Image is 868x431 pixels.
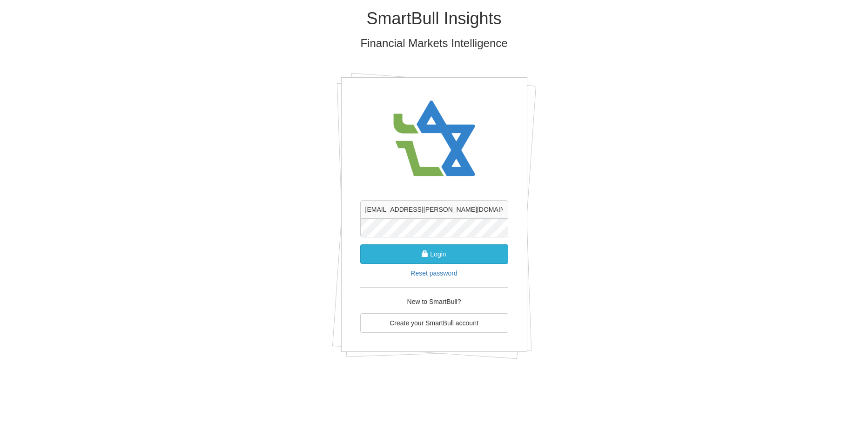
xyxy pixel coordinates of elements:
input: username [360,200,508,219]
a: Create your SmartBull account [360,313,508,333]
button: Login [360,244,508,264]
a: Reset password [410,269,457,277]
img: avatar [388,92,481,186]
h1: SmartBull Insights [162,9,707,28]
h3: Financial Markets Intelligence [162,37,707,49]
span: New to SmartBull? [407,298,461,305]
